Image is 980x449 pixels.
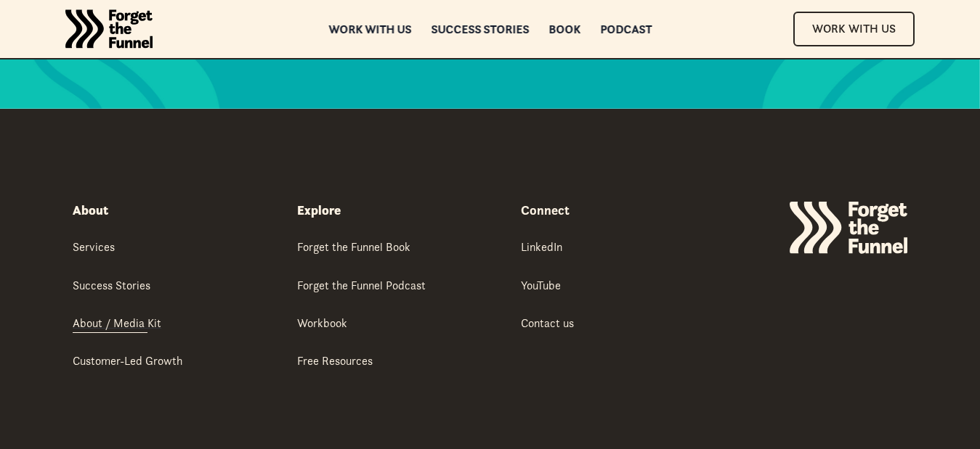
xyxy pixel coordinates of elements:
div: Explore [297,202,341,219]
strong: Connect [521,202,570,218]
a: Success Stories [73,277,150,295]
div: Success Stories [73,277,150,293]
a: Book [548,24,580,34]
a: YouTube [521,277,561,295]
a: Work With Us [793,12,915,46]
div: LinkedIn [521,239,562,255]
div: Services [73,239,115,255]
div: Workbook [297,315,347,331]
a: LinkedIn [521,239,562,257]
a: Work with us [328,24,411,34]
div: About / Media Kit [73,315,161,331]
a: Contact us [521,315,574,333]
a: About / Media Kit [73,315,161,333]
div: Free Resources [297,353,373,368]
a: Success Stories [431,24,529,34]
a: Free Resources [297,353,373,371]
div: Customer-Led Growth [73,353,182,368]
a: Podcast [600,24,652,34]
div: Forget the Funnel Book [297,239,410,255]
a: Forget the Funnel Book [297,239,410,257]
div: YouTube [521,277,561,293]
a: Customer-Led Growth [73,353,182,371]
a: Services [73,239,115,257]
a: Forget the Funnel Podcast [297,277,426,295]
div: About [73,202,108,219]
div: Contact us [521,315,574,331]
div: Forget the Funnel Podcast [297,277,426,293]
a: Workbook [297,315,347,333]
